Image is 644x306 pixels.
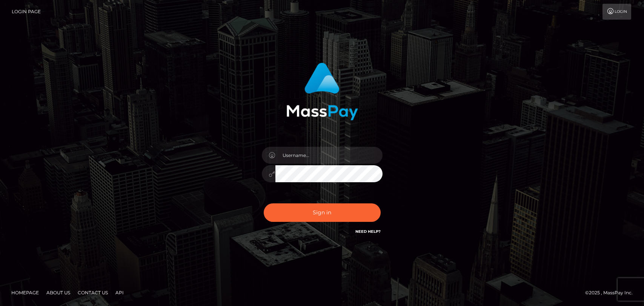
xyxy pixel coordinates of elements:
a: Login Page [12,4,41,20]
button: Sign in [264,203,381,222]
a: Login [603,4,631,20]
a: Contact Us [75,287,111,298]
input: Username... [275,147,383,164]
a: Need Help? [355,229,381,234]
a: Homepage [8,287,42,298]
a: API [112,287,127,298]
img: MassPay Login [286,63,358,120]
div: © 2025 , MassPay Inc. [585,289,638,297]
a: About Us [43,287,73,298]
